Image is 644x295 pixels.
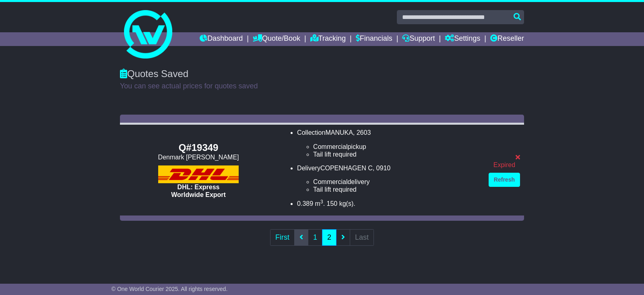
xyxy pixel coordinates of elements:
span: kg(s). [339,200,355,207]
a: Dashboard [200,32,243,46]
li: Delivery [297,164,481,194]
a: Settings [445,32,480,46]
span: © One World Courier 2025. All rights reserved. [111,286,228,292]
span: MANUKA [325,129,353,136]
div: Q#19349 [124,142,273,154]
li: Tail lift required [313,151,481,158]
a: First [270,229,295,246]
li: delivery [313,178,481,186]
span: , 2603 [353,129,371,136]
li: pickup [313,143,481,151]
li: Tail lift required [313,186,481,193]
a: Quote/Book [253,32,300,46]
div: Quotes Saved [120,68,524,80]
span: Commercial [313,178,347,185]
img: DHL: Express Worldwide Export [158,165,239,183]
span: 0.389 [297,200,313,207]
a: Tracking [310,32,346,46]
sup: 3 [320,199,323,205]
a: Reseller [490,32,524,46]
span: DHL: Express Worldwide Export [171,184,226,198]
span: , 0910 [373,165,390,172]
li: Collection [297,129,481,158]
a: 1 [308,229,322,246]
a: Support [402,32,435,46]
a: 2 [322,229,336,246]
div: Expired [489,161,520,169]
a: Financials [356,32,392,46]
span: 150 [327,200,338,207]
div: Denmark [PERSON_NAME] [124,153,273,161]
p: You can see actual prices for quotes saved [120,82,524,91]
span: m . [315,200,325,207]
span: Commercial [313,143,347,150]
a: Refresh [489,173,520,187]
span: COPENHAGEN C [320,165,373,172]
